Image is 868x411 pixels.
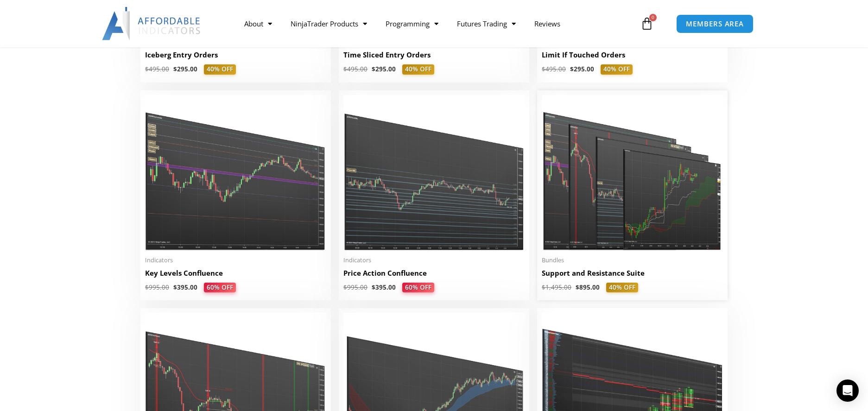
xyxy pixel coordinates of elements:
span: $ [173,283,177,291]
h2: Price Action Confluence [343,268,525,278]
span: $ [542,283,545,291]
span: $ [372,283,375,291]
bdi: 995.00 [343,283,367,291]
bdi: 895.00 [576,283,600,291]
bdi: 295.00 [372,65,396,73]
a: Reviews [525,13,570,34]
a: NinjaTrader Products [281,13,376,34]
span: 40% OFF [402,64,434,75]
bdi: 495.00 [542,65,566,73]
a: Programming [376,13,448,34]
span: $ [343,283,347,291]
a: 0 [627,10,667,37]
a: Support and Resistance Suite [542,268,723,283]
bdi: 495.00 [145,65,169,73]
bdi: 395.00 [173,283,197,291]
a: Price Action Confluence [343,268,525,283]
bdi: 1,495.00 [542,283,571,291]
span: $ [145,65,149,73]
bdi: 295.00 [173,65,197,73]
img: Support and Resistance Suite 1 [542,95,723,251]
span: Indicators [145,256,326,264]
div: Open Intercom Messenger [836,379,859,402]
span: $ [576,283,579,291]
span: $ [173,65,177,73]
h2: Limit If Touched Orders [542,50,723,60]
span: $ [145,283,149,291]
span: $ [570,65,574,73]
span: Indicators [343,256,525,264]
img: Key Levels 1 [145,95,326,251]
a: About [235,13,281,34]
span: 60% OFF [402,283,434,293]
h2: Support and Resistance Suite [542,268,723,278]
span: $ [343,65,347,73]
bdi: 395.00 [372,283,396,291]
a: Limit If Touched Orders [542,50,723,64]
bdi: 495.00 [343,65,367,73]
h2: Key Levels Confluence [145,268,326,278]
bdi: 995.00 [145,283,169,291]
a: Time Sliced Entry Orders [343,50,525,64]
a: MEMBERS AREA [676,14,754,33]
a: Futures Trading [448,13,525,34]
span: 60% OFF [204,283,236,293]
a: Key Levels Confluence [145,268,326,283]
span: $ [372,65,375,73]
img: Price Action Confluence 2 [343,95,525,251]
span: 40% OFF [606,283,638,293]
span: MEMBERS AREA [686,20,744,27]
h2: Time Sliced Entry Orders [343,50,525,60]
span: 40% OFF [204,64,236,75]
img: LogoAI | Affordable Indicators – NinjaTrader [102,7,202,40]
nav: Menu [235,13,638,34]
bdi: 295.00 [570,65,594,73]
span: 0 [649,14,657,21]
span: Bundles [542,256,723,264]
h2: Iceberg Entry Orders [145,50,326,60]
span: $ [542,65,545,73]
a: Iceberg Entry Orders [145,50,326,64]
span: 40% OFF [601,64,633,75]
